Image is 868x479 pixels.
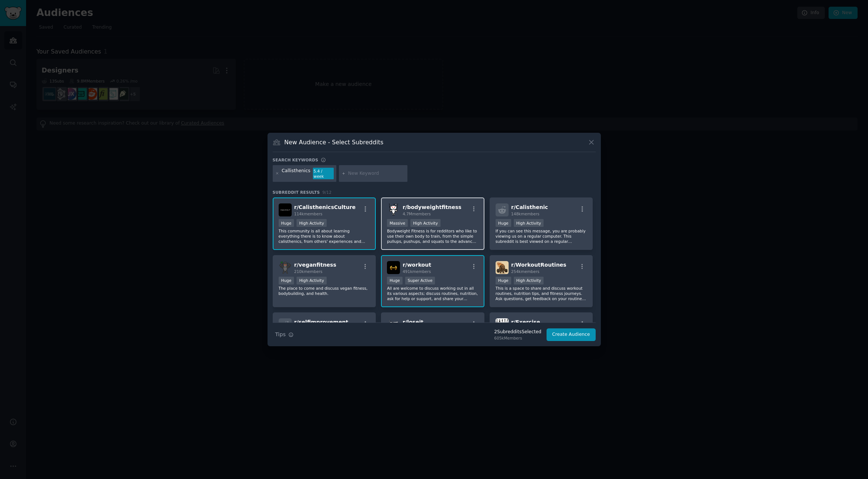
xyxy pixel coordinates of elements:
span: 114k members [294,212,323,216]
p: All are welcome to discuss working out in all its various aspects; discuss routines, nutrition, a... [387,286,478,301]
div: Huge [279,277,294,284]
div: Super Active [405,277,435,284]
span: r/ veganfitness [294,262,336,268]
div: Huge [387,277,403,284]
button: Tips [273,328,296,341]
div: High Activity [410,219,441,227]
p: The place to come and discuss vegan fitness, bodybuilding, and health. [279,286,370,296]
button: Create Audience [547,328,596,341]
div: 5.4 / week [313,168,334,180]
span: r/ bodyweightfitness [403,204,461,210]
span: 210k members [294,269,323,274]
span: r/ selfimprovement [294,319,349,325]
span: 148k members [511,212,539,216]
p: This community is all about learning everything there is to know about calisthenics, from others'... [279,228,370,244]
span: r/ workout [403,262,431,268]
div: High Activity [297,277,327,284]
img: veganfitness [279,261,292,274]
img: CalisthenicsCulture [279,203,292,216]
p: This is a space to share and discuss workout routines, nutrition tips, and fitness journeys. Ask ... [496,286,587,301]
span: r/ Calisthenic [511,204,548,210]
img: WorkoutRoutines [496,261,509,274]
span: Tips [275,331,286,338]
div: Massive [387,219,408,227]
div: 605k Members [494,335,541,341]
span: r/ CalisthenicsCulture [294,204,356,210]
div: High Activity [514,277,544,284]
img: Exercise [496,318,509,331]
span: r/ Exercise [511,319,540,325]
span: 254k members [511,269,539,274]
h3: Search keywords [273,157,318,163]
div: Huge [496,277,511,284]
span: 491k members [403,269,431,274]
div: Huge [496,219,511,227]
h3: New Audience - Select Subreddits [284,138,383,146]
img: bodyweightfitness [387,203,400,216]
div: 2 Subreddit s Selected [494,329,541,335]
span: 4.7M members [403,212,431,216]
img: loseit [387,318,400,331]
div: High Activity [514,219,544,227]
p: If you can see this message, you are probably viewing us on a regular computer. This subreddit is... [496,228,587,244]
span: r/ loseit [403,319,423,325]
span: r/ WorkoutRoutines [511,262,566,268]
input: New Keyword [348,170,405,177]
span: Subreddit Results [273,190,320,195]
div: Huge [279,219,294,227]
div: Callisthenics [282,168,310,180]
span: 9 / 12 [323,190,332,195]
p: Bodyweight Fitness is for redditors who like to use their own body to train, from the simple pull... [387,228,478,244]
img: workout [387,261,400,274]
div: High Activity [297,219,327,227]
